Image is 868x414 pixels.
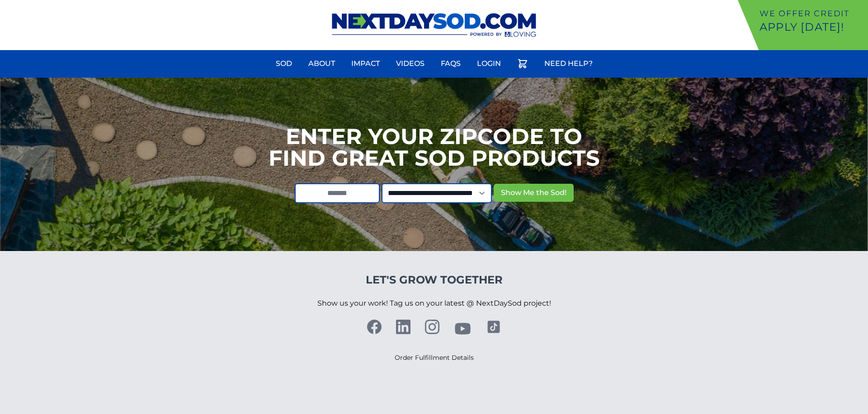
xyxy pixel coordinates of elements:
a: Sod [270,53,297,74]
a: About [303,53,340,74]
p: We offer Credit [759,7,864,20]
a: Order Fulfillment Details [395,354,474,362]
h1: Enter your Zipcode to Find Great Sod Products [269,126,600,169]
button: Show Me the Sod! [494,184,574,202]
a: FAQs [435,53,466,74]
p: Show us your work! Tag us on your latest @ NextDaySod project! [317,287,551,320]
a: Login [472,53,506,74]
a: Impact [346,53,385,74]
p: Apply [DATE]! [759,20,864,34]
a: Need Help? [539,53,598,74]
a: Videos [391,53,430,74]
h4: Let's Grow Together [317,273,551,287]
